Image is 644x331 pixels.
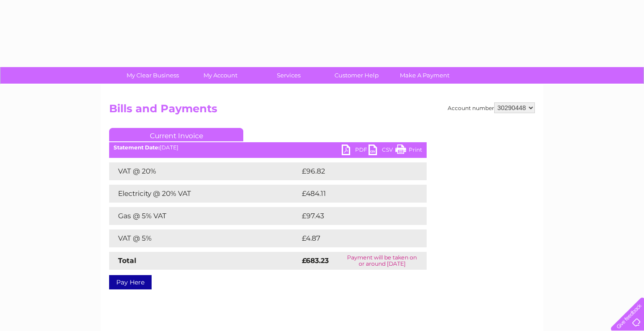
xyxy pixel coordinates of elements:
[320,67,394,84] a: Customer Help
[300,229,406,247] td: £4.87
[395,144,422,157] a: Print
[388,67,462,84] a: Make A Payment
[300,185,410,203] td: £484.11
[118,256,136,265] strong: Total
[109,185,300,203] td: Electricity @ 20% VAT
[448,102,535,113] div: Account number
[109,207,300,225] td: Gas @ 5% VAT
[302,256,329,265] strong: £683.23
[109,128,243,141] a: Current Invoice
[369,144,395,157] a: CSV
[114,144,160,151] b: Statement Date:
[300,207,408,225] td: £97.43
[109,229,300,247] td: VAT @ 5%
[109,275,152,289] a: Pay Here
[184,67,258,84] a: My Account
[109,102,535,119] h2: Bills and Payments
[109,144,427,151] div: [DATE]
[337,252,427,270] td: Payment will be taken on or around [DATE]
[116,67,190,84] a: My Clear Business
[109,162,300,180] td: VAT @ 20%
[252,67,326,84] a: Services
[300,162,409,180] td: £96.82
[342,144,369,157] a: PDF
